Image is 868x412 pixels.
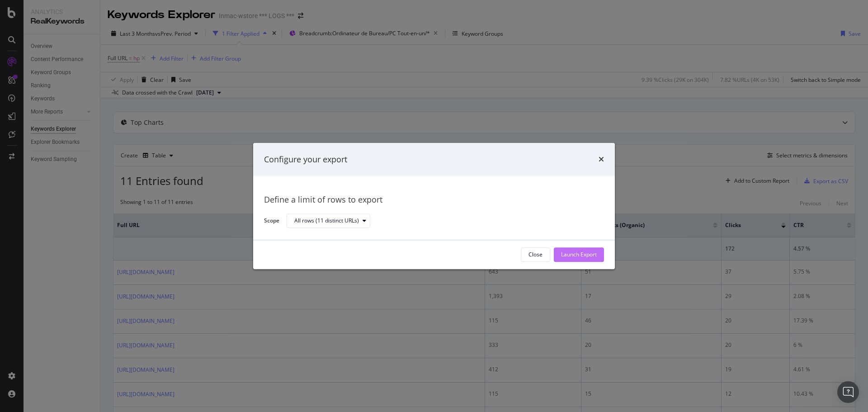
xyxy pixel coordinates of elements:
div: All rows (11 distinct URLs) [294,218,359,224]
button: All rows (11 distinct URLs) [287,214,370,228]
div: modal [253,143,615,269]
button: Close [521,247,550,262]
div: Configure your export [264,154,347,166]
div: times [599,154,604,166]
label: Scope [264,217,279,227]
div: Launch Export [561,251,597,259]
div: Define a limit of rows to export [264,194,604,206]
button: Launch Export [554,247,604,262]
div: Close [528,251,542,259]
div: Open Intercom Messenger [837,381,859,403]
